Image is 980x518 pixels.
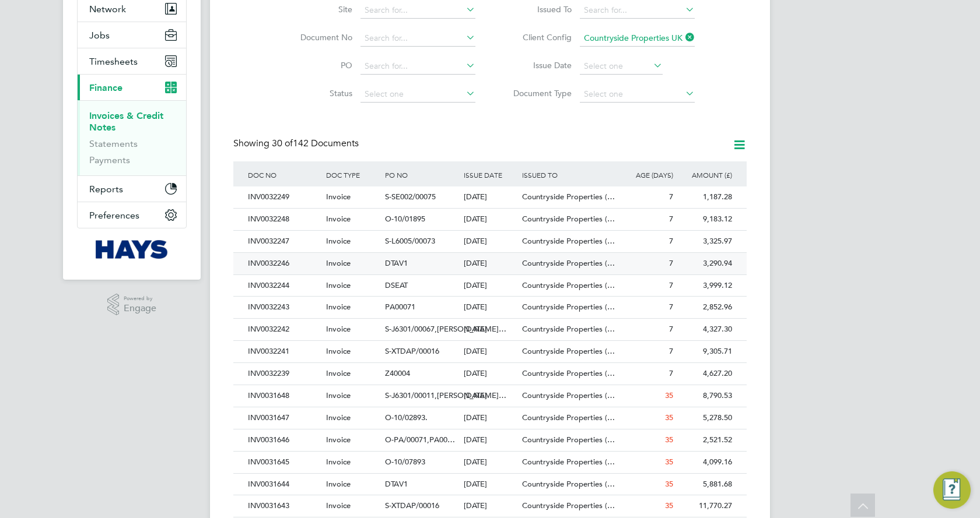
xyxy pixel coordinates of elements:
span: Invoice [326,501,351,510]
span: Invoice [326,280,351,290]
span: Reports [89,184,123,195]
div: [DATE] [461,407,520,429]
span: Countryside Properties (… [522,435,615,445]
label: Site [285,4,352,15]
span: DTAV1 [385,258,408,268]
span: 7 [669,280,673,290]
span: 35 [665,413,673,422]
label: PO [285,60,352,71]
span: Invoice [326,324,351,334]
span: 35 [665,457,673,467]
div: [DATE] [461,429,520,451]
span: Countryside Properties (… [522,346,615,356]
div: [DATE] [461,474,520,495]
span: DSEAT [385,280,408,290]
div: DOC NO [245,161,323,188]
div: 3,325.97 [676,231,735,252]
div: 5,881.68 [676,474,735,495]
div: 5,278.50 [676,407,735,429]
div: 8,790.53 [676,385,735,407]
span: 30 of [272,138,293,149]
span: Invoice [326,479,351,489]
span: S-XTDAP/00016 [385,501,439,510]
span: O-10/02893. [385,413,428,422]
div: 9,183.12 [676,209,735,230]
div: INV0031647 [245,407,323,429]
span: Invoice [326,258,351,268]
span: 35 [665,501,673,510]
span: S-J6301/00067,[PERSON_NAME]… [385,324,506,334]
span: Powered by [124,294,156,304]
span: Network [89,3,126,15]
div: 2,852.96 [676,297,735,318]
div: 9,305.71 [676,341,735,362]
span: 7 [669,258,673,268]
span: Countryside Properties (… [522,390,615,400]
div: [DATE] [461,319,520,340]
span: 7 [669,302,673,312]
span: Preferences [89,210,139,221]
div: [DATE] [461,363,520,385]
div: ISSUE DATE [461,161,520,188]
button: Engage Resource Center [933,471,971,509]
span: Invoice [326,214,351,224]
div: [DATE] [461,495,520,517]
span: 35 [665,435,673,445]
div: INV0031646 [245,429,323,451]
span: S-J6301/00011,[PERSON_NAME]… [385,390,506,400]
div: INV0031645 [245,452,323,473]
div: INV0032249 [245,186,323,208]
a: Payments [89,154,130,165]
label: Status [285,88,352,98]
span: 35 [665,479,673,489]
span: Invoice [326,390,351,400]
div: AMOUNT (£) [676,161,735,188]
div: INV0032246 [245,253,323,274]
a: Go to home page [77,240,187,259]
span: Countryside Properties (… [522,413,615,422]
span: O-10/07893 [385,457,425,467]
span: Finance [89,82,123,93]
label: Issued To [505,4,572,15]
div: Showing [233,138,361,150]
div: INV0032239 [245,363,323,385]
span: Invoice [326,368,351,378]
div: INV0032248 [245,209,323,230]
div: 4,627.20 [676,363,735,385]
div: DOC TYPE [323,161,382,188]
button: Preferences [78,202,186,228]
div: [DATE] [461,385,520,407]
span: Countryside Properties (… [522,324,615,334]
span: PA00071 [385,302,415,312]
span: Countryside Properties (… [522,302,615,312]
span: O-10/01895 [385,214,425,224]
span: Invoice [326,413,351,422]
input: Select one [580,58,663,75]
div: INV0032243 [245,297,323,318]
div: INV0031648 [245,385,323,407]
span: S-L6005/00073 [385,236,435,246]
div: INV0032242 [245,319,323,340]
span: 35 [665,390,673,400]
button: Jobs [78,22,186,48]
span: 7 [669,214,673,224]
span: Countryside Properties (… [522,192,615,202]
img: hays-logo-retina.png [96,240,169,259]
a: Invoices & Credit Notes [89,110,163,133]
span: Countryside Properties (… [522,368,615,378]
span: Invoice [326,192,351,202]
a: Statements [89,138,138,149]
span: Countryside Properties (… [522,258,615,268]
span: 7 [669,324,673,334]
div: [DATE] [461,209,520,230]
span: Countryside Properties (… [522,280,615,290]
input: Search for... [580,30,695,47]
div: [DATE] [461,275,520,297]
div: 2,521.52 [676,429,735,451]
div: INV0032247 [245,231,323,252]
span: 7 [669,236,673,246]
div: [DATE] [461,253,520,274]
span: 7 [669,368,673,378]
span: DTAV1 [385,479,408,489]
label: Issue Date [505,60,572,71]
